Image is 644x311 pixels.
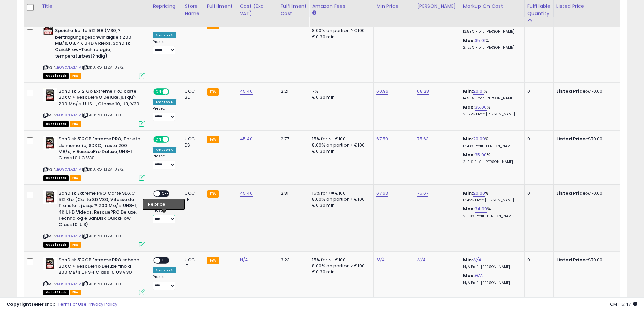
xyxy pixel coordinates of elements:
img: 41Pdp3SUxxL._SL40_.jpg [43,88,57,102]
span: 2025-08-13 15:47 GMT [610,301,637,307]
b: Max: [463,152,475,158]
div: 15% for <= €100 [312,190,368,196]
a: N/A [473,257,481,263]
div: UGC FR [185,190,198,202]
a: 45.40 [240,88,253,95]
span: OFF [168,137,179,142]
div: 3.23 [281,257,304,263]
div: seller snap | | [7,301,117,308]
a: 35.00 [475,152,487,158]
span: FBA [70,73,81,79]
span: | SKU: RO-LTZA-UZXE [82,281,124,287]
div: 0 [527,88,548,94]
b: SanDisk Extreme PRO Carte SDXC 512 Go (Carte SD V30, Vitesse de Transfert jusqu'? 200 Mo/s, UHS-I... [58,190,141,229]
strong: Copyright [7,301,31,307]
small: FBA [207,257,219,264]
div: €0.30 min [312,269,368,275]
p: 13.59% Profit [PERSON_NAME] [463,29,519,34]
a: 45.40 [240,136,253,142]
div: % [463,190,519,203]
div: 2.81 [281,190,304,196]
div: 7% [312,88,368,94]
div: % [463,206,519,219]
div: 8.00% on portion > €100 [312,142,368,148]
div: ASIN: [43,88,145,126]
a: 20.00 [473,136,485,142]
a: 67.59 [376,136,388,142]
div: Amazon AI [153,267,176,273]
b: Min: [463,190,473,196]
div: €70.00 [556,190,613,196]
div: UGC ES [185,136,198,148]
b: Min: [463,88,473,94]
small: FBA [207,190,219,198]
div: €0.30 min [312,34,368,40]
a: 35.00 [475,104,487,111]
div: Repricing [153,3,179,10]
a: N/A [475,272,483,279]
b: Max: [463,206,475,212]
div: Cost (Exc. VAT) [240,3,275,17]
div: 2.21 [281,88,304,94]
a: N/A [240,257,248,263]
div: % [463,152,519,164]
b: Min: [463,257,473,263]
a: N/A [417,257,425,263]
div: Preset: [153,275,176,290]
div: 8.00% on portion > €100 [312,263,368,269]
b: Listed Price: [556,21,587,28]
a: 68.28 [417,88,429,95]
small: Amazon Fees. [312,10,316,16]
a: 35.01 [475,37,485,44]
b: Listed Price: [556,257,587,263]
div: ASIN: [43,190,145,247]
div: Title [42,3,147,10]
img: 417DWuFMfaL._SL40_.jpg [43,190,57,204]
b: SanDisk 512 Go Extreme PRO carte SDXC + RescuePRO Deluxe, jusqu'? 200 Mo/s, UHS-I, Classe 10, U3,... [58,88,141,109]
div: ASIN: [43,22,145,78]
b: Min: [463,136,473,142]
span: OFF [168,89,179,94]
div: % [463,38,519,50]
b: SanDisk 512GB Extreme PRO scheda SDXC + RescuePro Deluxe fino a 200 MB/s UHS-I Class 10 U3 V30 [58,257,141,277]
span: OFF [160,258,171,263]
a: B09X7DZM1V [57,112,81,118]
div: Amazon AI [153,201,176,207]
div: Fulfillment Cost [281,3,307,17]
p: N/A Profit [PERSON_NAME] [463,265,519,269]
b: Max: [463,37,475,44]
div: Min Price [376,3,411,10]
p: 21.23% Profit [PERSON_NAME] [463,45,519,50]
div: ASIN: [43,136,145,180]
img: 417DWuFMfaL._SL40_.jpg [43,257,57,270]
img: 417DWuFMfaL._SL40_.jpg [43,136,57,150]
div: % [463,22,519,34]
div: Preset: [153,208,176,223]
b: Max: [463,272,475,279]
b: Listed Price: [556,88,587,94]
a: N/A [376,257,384,263]
div: €70.00 [556,88,613,94]
span: FBA [70,121,81,127]
div: Fulfillment [207,3,234,10]
b: Listed Price: [556,136,587,142]
p: 21.00% Profit [PERSON_NAME] [463,214,519,219]
div: [PERSON_NAME] [417,3,457,10]
span: ON [154,89,163,94]
span: | SKU: RO-LTZA-UZXE [82,112,124,118]
a: 60.96 [376,88,388,95]
a: B09X7DZM1V [57,281,81,287]
div: Preset: [153,40,176,55]
span: All listings that are currently out of stock and unavailable for purchase on Amazon [43,290,69,295]
div: 0 [527,190,548,196]
div: UGC IT [185,257,198,269]
span: ON [154,137,163,142]
a: Privacy Policy [88,301,117,307]
a: B09X7DZM1V [57,233,81,239]
div: Preset: [153,106,176,121]
b: Max: [463,104,475,110]
div: Store Name [185,3,201,17]
span: All listings that are currently out of stock and unavailable for purchase on Amazon [43,73,69,79]
div: Fulfillable Quantity [527,3,551,17]
div: €0.30 min [312,148,368,154]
